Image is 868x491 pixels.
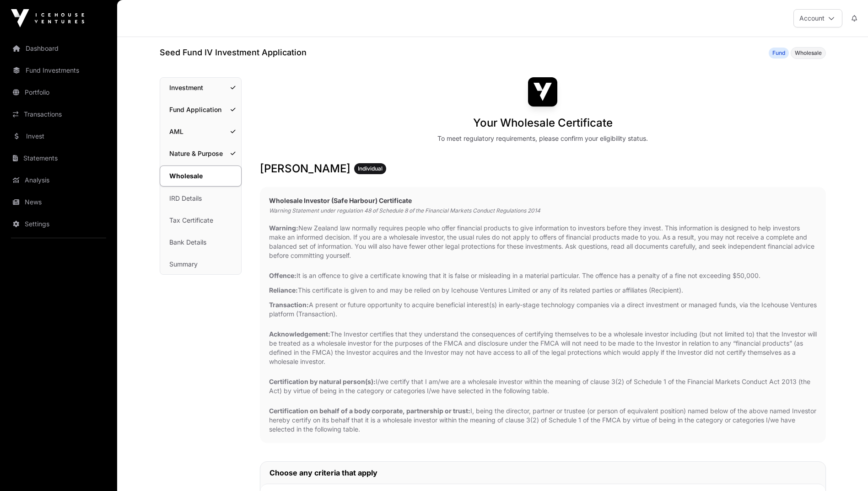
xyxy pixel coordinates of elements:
[160,78,241,98] a: Investment
[795,49,822,57] span: Wholesale
[269,271,817,280] p: It is an offence to give a certificate knowing that it is false or misleading in a material parti...
[269,224,817,260] p: New Zealand law normally requires people who offer financial products to give information to inve...
[822,447,868,491] iframe: Chat Widget
[160,46,307,59] h1: Seed Fund IV Investment Application
[269,377,817,395] p: I/we certify that I am/we are a wholesale investor within the meaning of clause 3(2) of Schedule ...
[7,192,110,212] a: News
[260,161,826,176] h3: [PERSON_NAME]
[269,378,376,385] strong: Certification by natural person(s):
[269,196,817,205] h2: Wholesale Investor (Safe Harbour) Certificate
[7,38,110,59] a: Dashboard
[160,232,241,252] a: Bank Details
[269,286,298,294] strong: Reliance:
[7,148,110,168] a: Statements
[160,210,241,230] a: Tax Certificate
[269,330,817,366] p: The Investor certifies that they understand the consequences of certifying themselves to be a who...
[437,134,648,143] div: To meet regulatory requirements, please confirm your eligibility status.
[7,170,110,190] a: Analysis
[528,77,557,107] img: Seed Fund IV
[269,301,309,309] strong: Transaction:
[772,49,785,57] span: Fund
[269,330,330,338] strong: Acknowledgement:
[269,207,817,214] p: Warning Statement under regulation 48 of Schedule 8 of the Financial Markets Conduct Regulations ...
[160,165,242,187] a: Wholesale
[7,104,110,124] a: Transactions
[160,122,241,142] a: AML
[269,272,297,279] strong: Offence:
[358,165,383,172] span: Individual
[473,116,613,130] h1: Your Wholesale Certificate
[7,82,110,102] a: Portfolio
[269,407,470,415] strong: Certification on behalf of a body corporate, partnership or trust:
[269,300,817,319] p: A present or future opportunity to acquire beneficial interest(s) in early-stage technology compa...
[160,100,241,120] a: Fund Application
[160,188,241,208] a: IRD Details
[160,144,241,164] a: Nature & Purpose
[7,214,110,234] a: Settings
[269,224,298,232] strong: Warning:
[160,254,241,274] a: Summary
[7,126,110,146] a: Invest
[7,60,110,80] a: Fund Investments
[269,286,817,295] p: This certificate is given to and may be relied on by Icehouse Ventures Limited or any of its rela...
[11,9,84,27] img: Icehouse Ventures Logo
[793,9,842,27] button: Account
[270,467,816,478] h2: Choose any criteria that apply
[269,406,817,434] p: I, being the director, partner or trustee (or person of equivalent position) named below of the a...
